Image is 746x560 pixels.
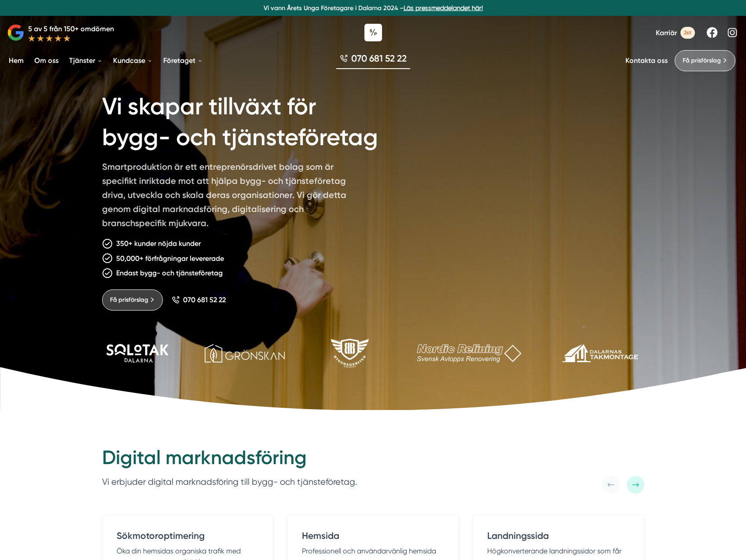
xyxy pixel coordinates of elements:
a: Hem [7,49,26,72]
a: Kundcase [111,49,154,72]
p: 350+ kunder nöjda kunder [116,238,201,249]
span: 070 681 52 22 [183,296,226,304]
span: 070 681 52 22 [351,52,407,65]
p: 5 av 5 från 150+ omdömen [28,23,114,34]
span: Få prisförslag [683,56,721,66]
p: Smartproduktion är ett entreprenörsdrivet bolag som är specifikt inriktade mot att hjälpa bygg- o... [102,160,356,234]
a: Läs pressmeddelandet här! [404,4,483,11]
p: Endast bygg- och tjänsteföretag [116,267,223,278]
p: Vi erbjuder digital marknadsföring till bygg- och tjänsteföretag. [102,475,357,489]
a: Få prisförslag [675,50,735,71]
h2: Digital marknadsföring [102,445,357,475]
a: Företaget [162,49,205,72]
span: Karriär [656,29,677,37]
a: Tjänster [67,49,104,72]
a: Om oss [33,49,60,72]
a: Få prisförslag [102,289,163,311]
a: Karriär 2st [656,27,695,39]
p: 50,000+ förfrågningar levererade [116,253,224,264]
h4: Landningssida [487,529,629,545]
a: Kontakta oss [625,56,668,65]
h1: Vi skapar tillväxt för bygg- och tjänsteföretag [102,81,410,160]
p: Vi vann Årets Unga Företagare i Dalarna 2024 – [4,4,742,12]
span: 2st [680,27,695,39]
h4: Sökmotoroptimering [117,529,259,545]
a: 070 681 52 22 [336,52,410,69]
a: 070 681 52 22 [172,296,226,304]
h4: Hemsida [302,529,444,545]
span: Få prisförslag [110,295,148,305]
